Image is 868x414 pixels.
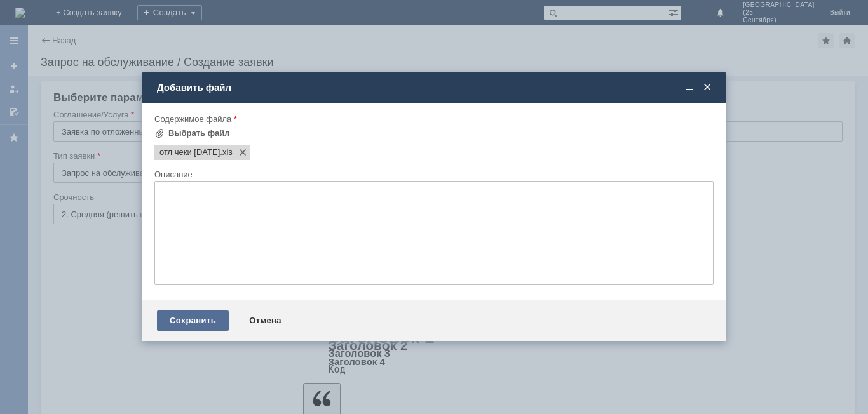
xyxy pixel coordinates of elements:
[157,82,714,93] div: Добавить файл
[701,82,714,93] span: Закрыть
[159,147,220,157] span: отл чеки 24.09.2025.xls
[154,170,711,178] div: Описание
[683,82,696,93] span: Свернуть (Ctrl + M)
[5,5,186,15] div: просьба удалить отложенные чеки
[220,147,233,157] span: отл чеки 24.09.2025.xls
[168,128,230,138] div: Выбрать файл
[154,115,711,123] div: Содержимое файла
